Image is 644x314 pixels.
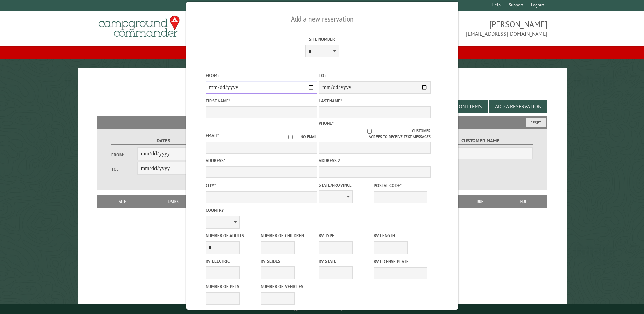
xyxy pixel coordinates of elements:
label: RV Length [374,232,427,239]
th: Site [100,195,144,208]
label: Number of Pets [205,283,259,290]
button: Edit Add-on Items [429,100,488,113]
label: State/Province [319,182,372,188]
label: Address 2 [319,157,430,164]
label: Customer agrees to receive text messages [319,128,430,140]
label: RV Type [319,232,372,239]
button: Reset [526,118,546,127]
label: Phone [319,120,334,126]
label: Number of Vehicles [260,283,314,290]
label: City [205,182,317,189]
label: Address [205,157,317,164]
label: Dates [111,137,215,145]
label: RV Slides [260,258,314,264]
button: Add a Reservation [489,100,547,113]
label: Country [205,207,317,213]
th: Due [459,195,501,208]
label: No email [280,134,317,140]
input: No email [280,135,301,139]
label: From: [111,152,137,158]
label: RV State [319,258,372,264]
h1: Reservations [97,78,547,97]
th: Edit [501,195,547,208]
label: RV Electric [205,258,259,264]
img: Campground Commander [97,13,182,40]
input: Customer agrees to receive text messages [327,129,412,134]
th: Dates [145,195,203,208]
label: Postal Code [374,182,427,189]
label: Number of Adults [205,232,259,239]
label: Last Name [319,98,430,104]
small: © Campground Commander LLC. All rights reserved. [284,307,361,311]
label: First Name [205,98,317,104]
label: RV License Plate [374,258,427,265]
label: Customer Name [429,137,532,145]
label: To: [111,166,137,172]
label: Site Number [266,36,378,42]
label: Email [205,133,219,138]
h2: Filters [97,116,547,128]
label: From: [205,72,317,79]
label: Number of Children [260,232,314,239]
h2: Add a new reservation [205,13,438,25]
label: To: [319,72,430,79]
